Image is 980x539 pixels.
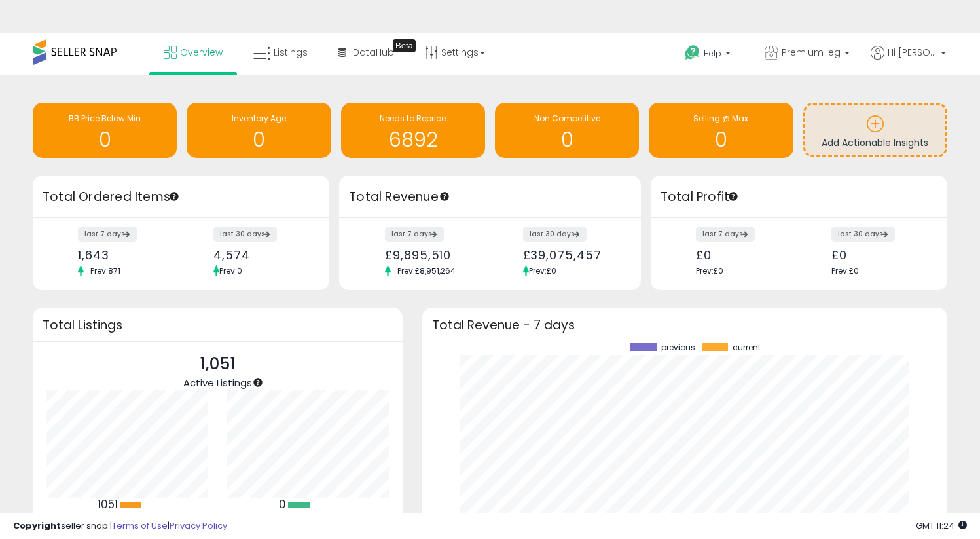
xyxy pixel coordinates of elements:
label: last 30 days [831,227,895,242]
span: Add Actionable Insights [822,136,928,149]
div: Tooltip anchor [727,191,739,202]
a: BB Price Below Min 0 [33,103,177,158]
span: Prev: £0 [529,265,556,276]
a: Inventory Age 0 [187,103,331,158]
span: Selling @ Max [693,113,748,124]
b: 1051 [98,496,118,512]
span: Hi [PERSON_NAME] [888,46,937,59]
span: previous [661,343,695,352]
div: seller snap | | [13,520,227,532]
span: Overview [180,46,223,59]
h1: 0 [655,129,786,151]
span: Prev: £0 [831,265,859,276]
span: Prev: £8,951,264 [391,265,462,276]
a: Premium-eg [755,33,860,75]
div: FBA [98,511,156,521]
a: Add Actionable Insights [805,105,945,155]
h1: 0 [39,129,170,151]
span: Help [704,48,721,59]
h1: 6892 [348,129,479,151]
span: Premium-eg [782,46,841,59]
div: 1,643 [78,248,171,262]
a: Non Competitive 0 [495,103,639,158]
div: Tooltip anchor [168,191,180,202]
label: last 30 days [213,227,277,242]
h3: Total Revenue - 7 days [432,320,937,330]
label: last 30 days [523,227,587,242]
div: Repriced [279,511,338,521]
h3: Total Listings [43,320,393,330]
h3: Total Ordered Items [43,188,319,206]
a: Overview [154,33,232,72]
span: 2025-09-14 11:24 GMT [916,519,967,532]
a: Settings [415,33,495,72]
h3: Total Revenue [349,188,631,206]
div: £9,895,510 [385,248,480,262]
span: Needs to Reprice [380,113,446,124]
a: Needs to Reprice 6892 [341,103,485,158]
span: Prev: 871 [84,265,127,276]
div: Tooltip anchor [439,191,450,202]
a: Listings [244,33,318,72]
a: Terms of Use [112,519,168,532]
div: Tooltip anchor [393,39,416,52]
span: Prev: 0 [219,265,242,276]
h3: Total Profit [661,188,937,206]
h1: 0 [501,129,632,151]
i: Get Help [684,45,700,61]
label: last 7 days [385,227,444,242]
div: Tooltip anchor [252,377,264,388]
span: Non Competitive [534,113,600,124]
div: £0 [831,248,924,262]
a: Help [674,35,744,75]
span: Prev: £0 [696,265,723,276]
a: Selling @ Max 0 [649,103,793,158]
div: £0 [696,248,789,262]
span: current [733,343,761,352]
div: £39,075,457 [523,248,618,262]
span: Listings [274,46,308,59]
div: 4,574 [213,248,306,262]
span: Active Listings [183,376,252,390]
h1: 0 [193,129,324,151]
span: Inventory Age [232,113,286,124]
span: BB Price Below Min [69,113,141,124]
strong: Copyright [13,519,61,532]
label: last 7 days [78,227,137,242]
a: DataHub [329,33,404,72]
span: DataHub [353,46,394,59]
b: 0 [279,496,286,512]
a: Hi [PERSON_NAME] [871,46,946,75]
label: last 7 days [696,227,755,242]
a: Privacy Policy [170,519,227,532]
p: 1,051 [183,352,252,377]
